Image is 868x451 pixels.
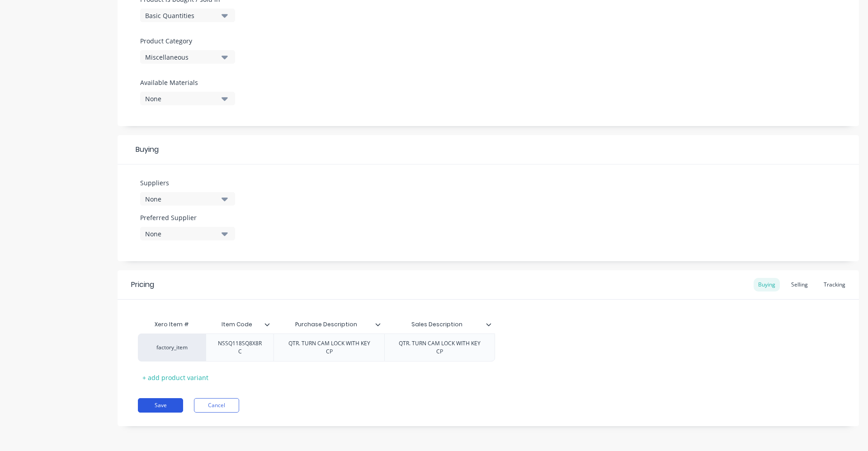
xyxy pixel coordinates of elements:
[384,315,495,334] div: Sales Description
[140,192,235,206] button: None
[131,279,154,290] div: Pricing
[278,338,381,357] div: QTR. TURN CAM LOCK WITH KEY CP
[138,315,206,334] div: Xero Item #
[388,338,491,357] div: QTR. TURN CAM LOCK WITH KEY CP
[118,135,859,164] div: Buying
[819,278,850,291] div: Tracking
[206,315,274,334] div: Item Code
[274,313,379,336] div: Purchase Description
[384,313,490,336] div: Sales Description
[140,50,235,64] button: Miscellaneous
[145,194,217,204] div: None
[140,92,235,105] button: None
[754,278,780,291] div: Buying
[206,313,268,336] div: Item Code
[140,78,235,87] label: Available Materials
[787,278,812,291] div: Selling
[210,338,270,357] div: NSSQ118SQ8X8RC
[138,398,183,413] button: Save
[145,11,217,20] div: Basic Quantities
[145,229,217,239] div: None
[138,371,213,385] div: + add product variant
[145,52,217,62] div: Miscellaneous
[140,227,235,240] button: None
[147,343,197,352] div: factory_item
[140,9,235,22] button: Basic Quantities
[140,213,235,222] label: Preferred Supplier
[194,398,239,413] button: Cancel
[138,334,495,362] div: factory_itemNSSQ118SQ8X8RCQTR. TURN CAM LOCK WITH KEY CPQTR. TURN CAM LOCK WITH KEY CP
[140,36,231,46] label: Product Category
[145,94,217,103] div: None
[140,178,235,188] label: Suppliers
[274,315,384,334] div: Purchase Description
